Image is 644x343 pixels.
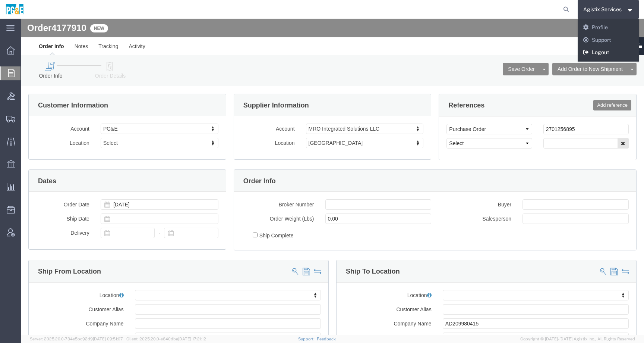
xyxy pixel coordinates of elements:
span: Copyright © [DATE]-[DATE] Agistix Inc., All Rights Reserved [520,336,635,342]
span: Client: 2025.20.0-e640dba [126,337,206,341]
span: [DATE] 17:21:12 [178,337,206,341]
span: Server: 2025.20.0-734e5bc92d9 [30,337,123,341]
a: Feedback [317,337,336,341]
span: Agistix Services [583,5,622,13]
span: [DATE] 09:51:07 [93,337,123,341]
button: Agistix Services [583,5,634,14]
a: Support [298,337,317,341]
a: Profile [578,21,639,34]
a: Logout [578,46,639,59]
a: Support [578,34,639,47]
img: logo [5,4,24,15]
iframe: FS Legacy Container [21,19,644,335]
